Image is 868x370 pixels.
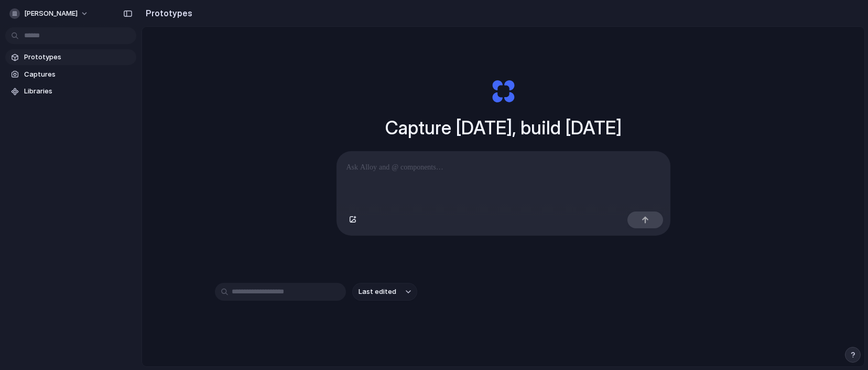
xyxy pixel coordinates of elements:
[5,49,136,65] a: Prototypes
[352,283,417,301] button: Last edited
[24,86,132,97] span: Libraries
[24,52,132,62] span: Prototypes
[5,5,94,22] button: [PERSON_NAME]
[142,7,192,19] h2: Prototypes
[5,83,136,99] a: Libraries
[5,67,136,82] a: Captures
[24,69,132,80] span: Captures
[385,114,622,142] h1: Capture [DATE], build [DATE]
[24,8,78,19] span: [PERSON_NAME]
[359,287,396,297] span: Last edited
